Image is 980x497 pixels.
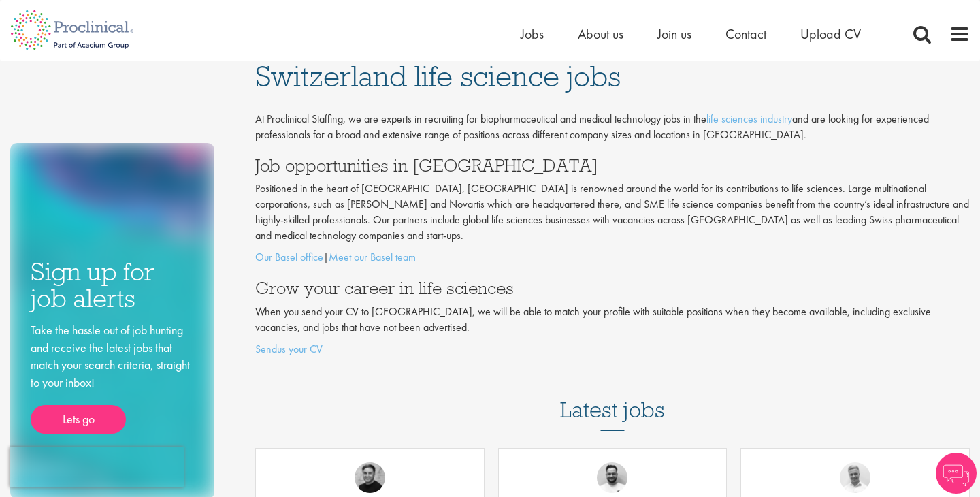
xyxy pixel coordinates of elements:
p: | [255,250,970,266]
a: life sciences industry [706,112,792,126]
iframe: reCAPTCHA [10,447,184,487]
div: Take the hassle out of job hunting and receive the latest jobs that match your search criteria, s... [31,321,194,434]
a: Join us [657,25,691,43]
a: Jobs [521,25,544,43]
p: When you send your CV to [GEOGRAPHIC_DATA], we will be able to match your profile with suitable p... [255,304,970,336]
a: Lets go [31,405,126,434]
img: Emile De Beer [597,462,627,493]
img: Joshua Bye [840,462,870,493]
a: Contact [725,25,766,43]
h3: Job opportunities in [GEOGRAPHIC_DATA] [255,157,970,174]
span: Switzerland life science jobs [255,58,621,95]
a: Sendus your CV [255,342,323,356]
h3: Sign up for job alerts [31,259,194,311]
a: Meet our Basel team [329,250,416,264]
h3: Latest jobs [560,364,665,431]
a: Our Basel office [255,250,323,264]
h3: Grow your career in life sciences [255,279,970,297]
p: At Proclinical Staffing, we are experts in recruiting for biopharmaceutical and medical technolog... [255,112,970,143]
a: Upload CV [800,25,861,43]
p: Positioned in the heart of [GEOGRAPHIC_DATA], [GEOGRAPHIC_DATA] is renowned around the world for ... [255,181,970,243]
a: About us [578,25,623,43]
img: Chatbot [936,453,977,494]
img: Peter Duvall [355,462,385,493]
